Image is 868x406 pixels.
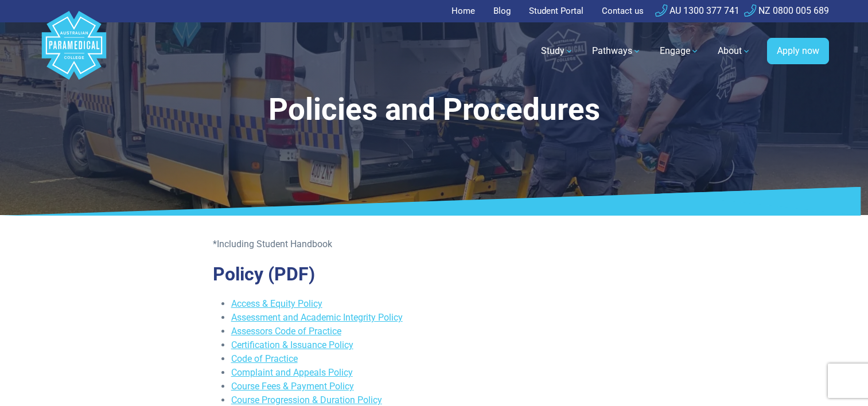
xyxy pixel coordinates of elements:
[231,298,322,309] a: Access & Equity Policy
[231,353,298,364] a: Code of Practice
[655,5,739,16] a: AU 1300 377 741
[585,35,648,67] a: Pathways
[213,237,656,251] p: *Including Student Handbook
[40,22,108,80] a: Australian Paramedical College
[231,326,341,337] a: Assessors Code of Practice
[231,339,353,350] a: Certification & Issuance Policy
[213,263,656,285] h2: Policy (PDF)
[767,38,829,64] a: Apply now
[534,35,581,67] a: Study
[744,5,829,16] a: NZ 0800 005 689
[99,92,770,128] h1: Policies and Procedures
[711,35,758,67] a: About
[653,35,706,67] a: Engage
[231,312,403,323] a: Assessment and Academic Integrity Policy
[231,381,354,392] a: Course Fees & Payment Policy
[231,395,382,405] a: Course Progression & Duration Policy
[231,367,353,378] a: Complaint and Appeals Policy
